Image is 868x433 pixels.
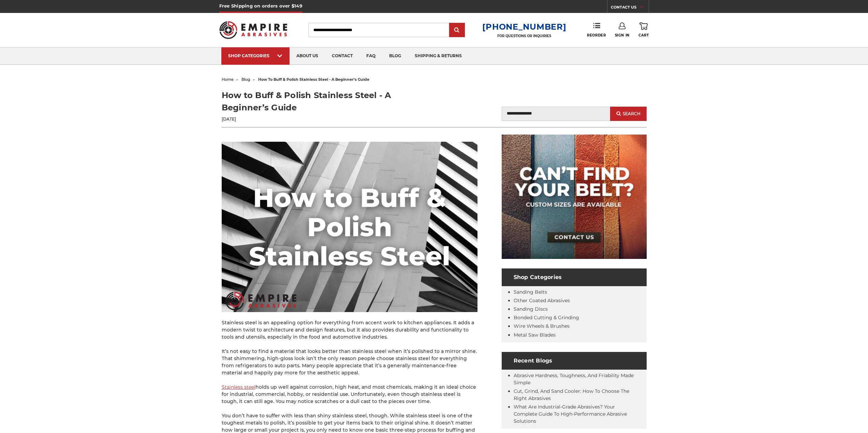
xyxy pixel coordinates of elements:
span: Sign In [615,33,630,37]
p: It’s not easy to find a material that looks better than stainless steel when it’s polished to a m... [222,348,477,376]
a: Cut, Grind, and Sand Cooler: How to Choose the Right Abrasives [514,388,629,401]
a: Wire Wheels & Brushes [514,323,570,329]
a: Bonded Cutting & Grinding [514,314,579,321]
h1: How to Buff & Polish Stainless Steel - A Beginner’s Guide [222,89,434,114]
span: Cart [638,33,649,37]
a: Other Coated Abrasives [514,297,570,304]
img: How to Buff & Polish Stainless Steel - A Beginner’s Guide [222,142,477,312]
p: [DATE] [222,116,434,122]
h4: Shop Categories [502,268,647,286]
a: Sanding Discs [514,306,548,312]
a: faq [359,47,382,65]
a: Sanding Belts [514,289,547,295]
div: SHOP CATEGORIES [228,53,283,58]
input: Submit [450,24,464,37]
span: how to buff & polish stainless steel - a beginner’s guide [258,77,369,82]
a: [PHONE_NUMBER] [482,22,566,32]
a: CONTACT US [611,3,649,13]
p: holds up well against corrosion, high heat, and most chemicals, making it an ideal choice for ind... [222,384,477,405]
span: Reorder [587,33,606,37]
p: FOR QUESTIONS OR INQUIRIES [482,34,566,38]
a: Cart [638,22,649,37]
a: Metal Saw Blades [514,332,556,338]
a: Abrasive Hardness, Toughness, and Friability Made Simple [514,372,634,386]
p: Stainless steel is an appealing option for everything from accent work to kitchen appliances. It ... [222,319,477,341]
a: contact [325,47,359,65]
a: blog [241,77,250,82]
img: Empire Abrasives [219,17,288,43]
a: blog [382,47,408,65]
img: promo banner for custom belts. [502,135,647,259]
a: What Are Industrial-Grade Abrasives? Your Complete Guide to High-Performance Abrasive Solutions [514,404,627,424]
a: Stainless steel [222,384,255,390]
h4: Recent Blogs [502,352,647,370]
a: Reorder [587,22,606,37]
a: shipping & returns [408,47,469,65]
a: home [222,77,234,82]
span: Search [623,111,641,116]
button: Search [610,107,646,121]
a: about us [290,47,325,65]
